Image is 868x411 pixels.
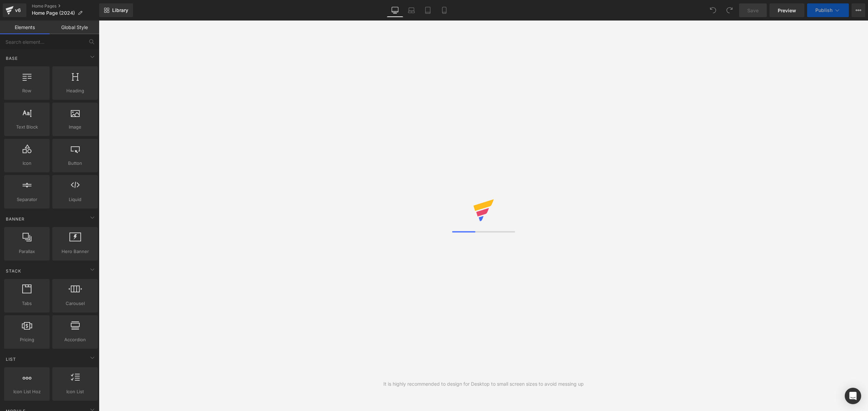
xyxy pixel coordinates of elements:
[6,87,48,94] span: Row
[54,196,96,203] span: Liquid
[112,7,128,13] span: Library
[852,3,865,17] button: More
[6,160,48,167] span: Icon
[54,300,96,307] span: Carousel
[32,3,99,9] a: Home Pages
[99,3,133,17] a: New Library
[3,3,26,17] a: v6
[747,7,759,14] span: Save
[14,6,22,15] div: v6
[420,3,436,17] a: Tablet
[5,55,18,62] span: Base
[770,3,804,17] a: Preview
[383,380,584,388] div: It is highly recommended to design for Desktop to small screen sizes to avoid messing up
[54,248,96,255] span: Hero Banner
[5,216,25,222] span: Banner
[32,10,75,16] span: Home Page (2024)
[6,248,48,255] span: Parallax
[6,196,48,203] span: Separator
[815,8,832,13] span: Publish
[387,3,403,17] a: Desktop
[706,3,720,17] button: Undo
[5,268,22,274] span: Stack
[54,336,96,343] span: Accordion
[807,3,849,17] button: Publish
[50,21,99,34] a: Global Style
[6,123,48,131] span: Text Block
[845,388,861,404] div: Open Intercom Messenger
[6,388,48,395] span: Icon List Hoz
[6,300,48,307] span: Tabs
[436,3,452,17] a: Mobile
[54,123,96,131] span: Image
[5,356,17,362] span: List
[54,388,96,395] span: Icon List
[723,3,736,17] button: Redo
[6,336,48,343] span: Pricing
[778,7,796,14] span: Preview
[403,3,420,17] a: Laptop
[54,87,96,94] span: Heading
[54,160,96,167] span: Button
